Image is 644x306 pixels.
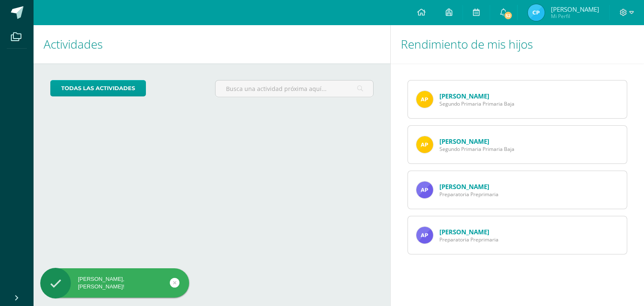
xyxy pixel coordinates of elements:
[439,137,489,145] a: [PERSON_NAME]
[439,182,489,191] a: [PERSON_NAME]
[551,13,599,20] span: Mi Perfil
[439,92,489,100] a: [PERSON_NAME]
[50,80,146,96] a: todas las Actividades
[416,227,433,244] img: 25db8dd93efcc98d83706b68cfb3164e.png
[439,145,514,153] span: Segundo Primaria Primaria Baja
[439,100,514,107] span: Segundo Primaria Primaria Baja
[416,136,433,153] img: 077b0b0baf77356e2623d073fd677289.png
[401,25,634,63] h1: Rendimiento de mis hijos
[416,91,433,108] img: 077b0b0baf77356e2623d073fd677289.png
[216,80,373,97] input: Busca una actividad próxima aquí...
[504,11,513,20] span: 52
[439,191,499,198] span: Preparatoria Preprimaria
[439,228,489,236] a: [PERSON_NAME]
[416,182,433,198] img: 25db8dd93efcc98d83706b68cfb3164e.png
[551,5,599,13] span: [PERSON_NAME]
[44,25,380,63] h1: Actividades
[528,4,545,21] img: 73c88fdff1f88e5197e963fb6d152969.png
[40,275,189,290] div: [PERSON_NAME], [PERSON_NAME]!
[439,236,499,243] span: Preparatoria Preprimaria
